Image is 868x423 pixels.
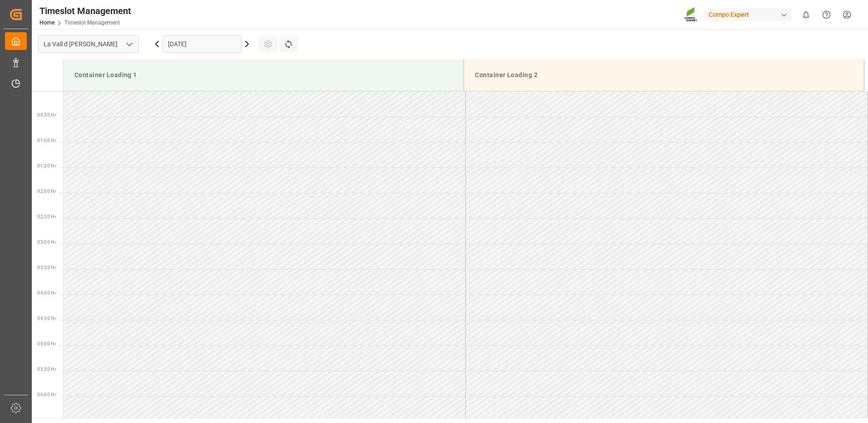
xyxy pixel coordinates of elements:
span: 03:00 Hr [37,240,56,245]
span: 04:00 Hr [37,290,56,295]
span: 02:30 Hr [37,214,56,219]
div: Container Loading 1 [71,67,456,84]
span: 01:00 Hr [37,138,56,143]
span: 05:30 Hr [37,367,56,372]
span: 03:30 Hr [37,265,56,270]
span: 04:30 Hr [37,316,56,321]
button: Help Center [816,5,837,25]
span: 00:30 Hr [37,113,56,118]
img: Screenshot%202023-09-29%20at%2010.02.21.png_1712312052.png [684,7,699,23]
button: open menu [122,37,136,51]
input: Type to search/select [38,35,139,53]
span: 02:00 Hr [37,189,56,194]
span: 06:00 Hr [37,392,56,397]
span: 01:30 Hr [37,163,56,168]
input: DD.MM.YYYY [163,35,242,53]
div: Container Loading 2 [471,67,857,84]
div: Compo Expert [705,8,792,21]
button: show 0 new notifications [796,5,816,25]
a: Home [39,20,54,26]
button: Compo Expert [705,6,796,23]
div: Timeslot Management [39,4,131,18]
span: 06:30 Hr [37,418,56,423]
span: 05:00 Hr [37,341,56,346]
